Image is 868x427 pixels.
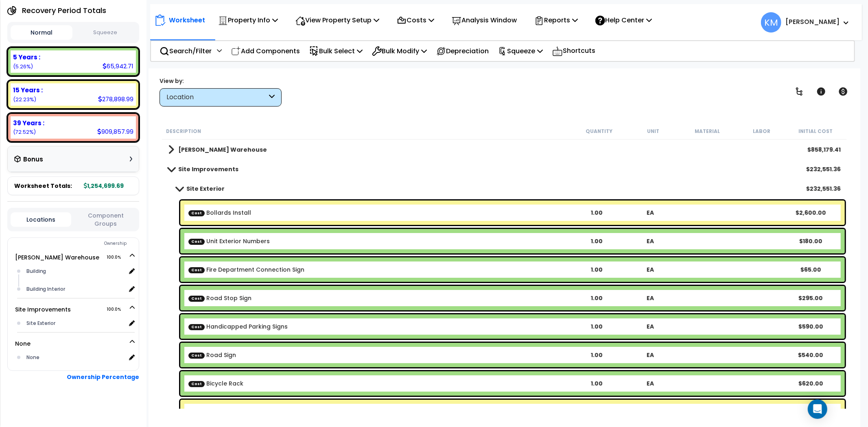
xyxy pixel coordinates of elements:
[785,266,837,274] div: $65.00
[624,237,676,245] div: EA
[624,379,676,388] div: EA
[188,266,304,274] a: Custom Item
[107,305,128,314] span: 100.0%
[84,182,124,190] b: 1,254,699.69
[624,322,676,331] div: EA
[231,46,300,57] p: Add Components
[188,408,224,416] a: Custom Item
[227,41,304,61] div: Add Components
[624,294,676,302] div: EA
[571,351,623,359] div: 1.00
[571,379,623,388] div: 1.00
[798,128,833,135] small: Initial Cost
[785,294,837,302] div: $295.00
[188,294,251,302] a: Custom Item
[498,46,543,57] p: Squeeze
[188,324,205,330] span: Cost
[178,146,267,154] b: [PERSON_NAME] Warehouse
[15,340,31,348] a: None
[624,351,676,359] div: EA
[586,128,612,135] small: Quantity
[309,46,363,57] p: Bulk Select
[432,41,493,61] div: Depreciation
[103,62,133,70] div: 65,942.71
[11,212,71,227] button: Locations
[397,15,434,26] p: Costs
[753,128,770,135] small: Labor
[24,239,139,248] div: Ownership
[13,96,36,103] small: 22.228346081979247%
[571,408,623,416] div: 1.00
[13,53,40,61] b: 5 Years :
[571,294,623,302] div: 1.00
[188,209,251,217] a: Custom Item
[14,182,72,190] span: Worksheet Totals:
[75,211,136,228] button: Component Groups
[74,26,136,40] button: Squeeze
[452,15,517,26] p: Analysis Window
[160,46,212,57] p: Search/Filter
[188,381,205,387] span: Cost
[785,17,840,26] b: [PERSON_NAME]
[188,210,205,216] span: Cost
[218,15,278,26] p: Property Info
[160,77,282,85] div: View by:
[188,237,270,245] a: Custom Item
[624,408,676,416] div: EA
[188,379,243,388] a: Custom Item
[107,253,128,262] span: 100.0%
[98,95,133,103] div: 278,898.99
[785,237,837,245] div: $180.00
[552,45,595,57] p: Shortcuts
[188,267,205,273] span: Cost
[806,165,841,173] div: $232,551.36
[11,25,72,40] button: Normal
[166,128,201,135] small: Description
[548,41,600,61] div: Shortcuts
[23,156,43,163] h3: Bonus
[372,46,427,57] p: Bulk Modify
[785,408,837,416] div: $4,900.00
[24,266,126,276] div: Building
[188,352,205,358] span: Cost
[785,351,837,359] div: $540.00
[785,322,837,331] div: $590.00
[24,318,126,328] div: Site Exterior
[785,379,837,388] div: $620.00
[67,373,139,381] b: Ownership Percentage
[295,15,379,26] p: View Property Setup
[571,322,623,331] div: 1.00
[595,15,652,26] p: Help Center
[188,295,205,301] span: Cost
[178,165,238,173] b: Site Improvements
[785,209,837,217] div: $2,600.00
[13,63,33,70] small: 5.25565709294265%
[13,129,36,135] small: 72.5159968250781%
[15,305,71,314] a: Site Improvements 100.0%
[571,266,623,274] div: 1.00
[647,128,659,135] small: Unit
[13,86,43,94] b: 15 Years :
[624,266,676,274] div: EA
[808,399,827,419] div: Open Intercom Messenger
[571,209,623,217] div: 1.00
[22,7,106,15] h4: Recovery Period Totals
[571,237,623,245] div: 1.00
[761,12,781,33] span: KM
[188,322,288,331] a: Custom Item
[186,185,225,193] b: Site Exterior
[15,253,99,261] a: [PERSON_NAME] Warehouse 100.0%
[166,93,267,102] div: Location
[188,351,236,359] a: Custom Item
[24,284,126,294] div: Building Interior
[13,119,44,127] b: 39 Years :
[188,238,205,244] span: Cost
[806,185,841,193] div: $232,551.36
[169,15,205,26] p: Worksheet
[695,128,720,135] small: Material
[436,46,489,57] p: Depreciation
[24,353,126,362] div: None
[534,15,578,26] p: Reports
[624,209,676,217] div: EA
[807,146,841,154] div: $858,179.41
